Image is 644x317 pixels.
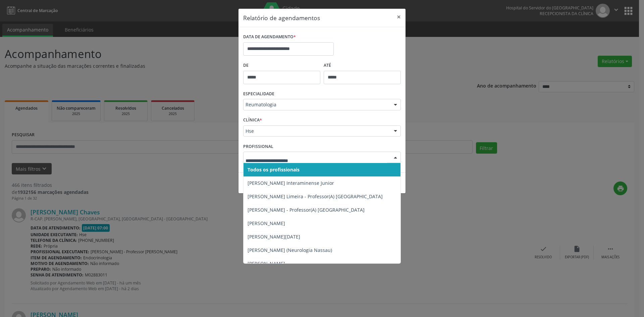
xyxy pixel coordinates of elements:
label: De [243,60,320,71]
span: [PERSON_NAME][DATE] [248,233,300,240]
button: Close [392,9,406,25]
h5: Relatório de agendamentos [243,13,320,22]
label: DATA DE AGENDAMENTO [243,32,296,42]
span: [PERSON_NAME] - Professor(A) [GEOGRAPHIC_DATA] [248,207,365,213]
label: PROFISSIONAL [243,141,273,152]
span: [PERSON_NAME] (Neurologia Nassau) [248,247,332,253]
span: [PERSON_NAME] Limeira - Professor(A) [GEOGRAPHIC_DATA] [248,193,383,200]
span: Todos os profissionais [248,166,300,173]
label: ATÉ [324,60,401,71]
span: [PERSON_NAME] Interaminense Junior [248,180,334,186]
span: Reumatologia [246,101,387,108]
span: [PERSON_NAME] [248,260,285,267]
span: [PERSON_NAME] [248,220,285,226]
span: Hse [246,128,387,135]
label: ESPECIALIDADE [243,89,274,99]
label: CLÍNICA [243,115,262,125]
